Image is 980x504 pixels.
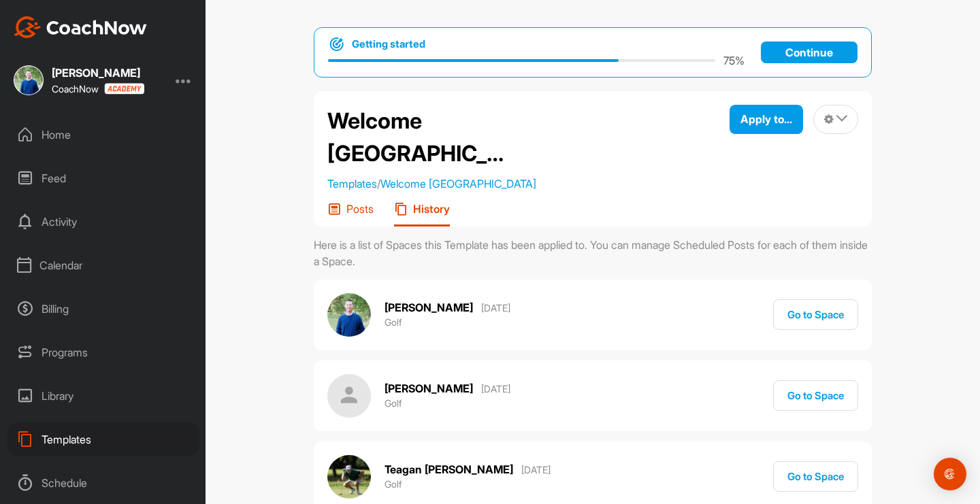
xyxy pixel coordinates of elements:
p: [DATE] [481,382,510,396]
img: bullseye [328,36,345,52]
div: Schedule [7,466,199,500]
div: Open Intercom Messenger [934,458,966,490]
p: Here is a list of Spaces this Template has been applied to. You can manage Scheduled Posts for ea... [314,237,872,269]
h2: Welcome [GEOGRAPHIC_DATA] [327,105,511,170]
img: CoachNow acadmey [104,83,144,95]
p: 75 % [723,52,745,69]
div: Programs [7,335,199,369]
button: Go to Space [773,380,858,411]
img: icon [327,293,371,337]
p: Posts [346,202,374,216]
div: Home [7,118,199,152]
h3: Golf [385,396,402,410]
div: [PERSON_NAME] [52,67,144,78]
button: Go to Space [773,461,858,492]
div: Library [7,379,199,413]
div: CoachNow [52,83,144,95]
div: Billing [7,292,199,326]
h2: [PERSON_NAME] [385,382,473,396]
img: icon [327,455,371,499]
p: [DATE] [521,463,551,477]
button: Go to Space [773,299,858,330]
div: Feed [7,161,199,195]
div: Activity [7,205,199,239]
h3: Golf [385,315,402,329]
a: Welcome [GEOGRAPHIC_DATA] [380,177,536,190]
div: Templates [7,422,199,456]
span: / [327,177,536,190]
span: Apply to... [740,112,792,126]
img: CoachNow [14,16,147,38]
h3: Golf [385,477,402,491]
img: square_fd53c66825839139679d5f1caa6e2e87.jpg [14,65,44,95]
a: Continue [761,41,857,63]
h2: Teagan [PERSON_NAME] [385,463,513,477]
h2: [PERSON_NAME] [385,301,473,315]
p: [DATE] [481,301,510,315]
div: Calendar [7,248,199,282]
a: Templates [327,177,377,190]
button: Apply to... [730,105,803,134]
h1: Getting started [352,37,425,52]
img: icon [327,374,371,418]
p: History [413,202,450,216]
